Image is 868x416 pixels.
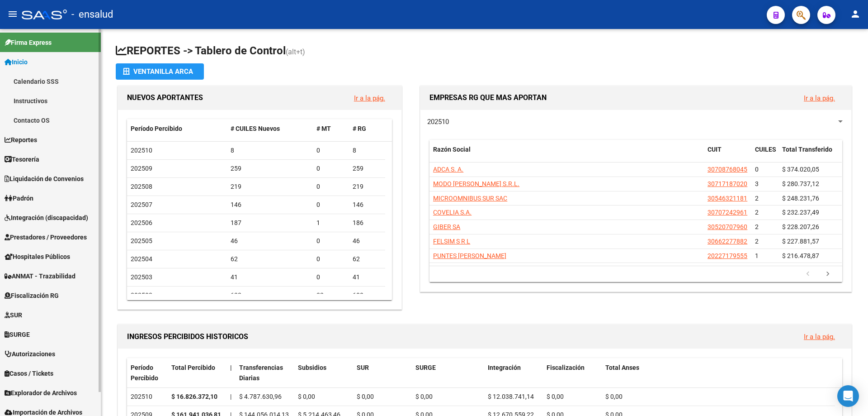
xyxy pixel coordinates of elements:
div: 202510 [131,392,164,402]
span: # RG [353,125,366,132]
datatable-header-cell: Período Percibido [127,119,227,139]
span: $ 228.207,26 [782,223,819,230]
span: $ 0,00 [357,393,374,400]
datatable-header-cell: Total Percibido [168,358,226,388]
span: 2 [755,238,759,245]
div: Open Intercom Messenger [837,385,859,407]
span: ADCA S. A. [433,166,463,173]
span: Total Transferido [782,146,832,153]
span: $ 232.237,49 [782,209,819,216]
span: Razón Social [433,146,471,153]
span: 202505 [131,237,152,244]
div: 187 [231,218,310,228]
span: $ 216.478,87 [782,252,819,259]
a: Ir a la pág. [804,94,835,102]
span: SURGE [415,364,436,371]
div: 219 [231,182,310,192]
span: - ensalud [71,5,113,24]
div: 8 [231,145,310,156]
div: 0 [316,182,345,192]
div: 41 [231,272,310,282]
span: 202502 [131,292,152,299]
datatable-header-cell: SUR [353,358,412,388]
span: Prestadores / Proveedores [5,232,87,242]
div: 0 [316,272,345,282]
span: 202510 [131,147,152,154]
span: Fiscalización [547,364,585,371]
div: 62 [231,254,310,264]
span: 202510 [427,118,449,126]
a: go to previous page [799,269,816,279]
span: Padrón [5,193,33,203]
span: 2 [755,223,759,230]
span: SUR [357,364,369,371]
span: MODO [PERSON_NAME] S.R.L. [433,180,519,187]
span: MICROOMNIBUS SUR SAC [433,195,507,202]
div: 146 [353,200,382,210]
span: 202506 [131,219,152,226]
span: Total Anses [605,364,639,371]
datatable-header-cell: Total Anses [602,358,835,388]
datatable-header-cell: | [226,358,236,388]
span: $ 227.881,57 [782,238,819,245]
span: $ 0,00 [415,393,433,400]
span: Firma Express [5,38,52,48]
span: Casos / Tickets [5,368,53,378]
div: 46 [231,236,310,246]
datatable-header-cell: SURGE [412,358,484,388]
button: Ir a la pág. [347,90,392,106]
datatable-header-cell: Transferencias Diarias [236,358,294,388]
span: COVELIA S.A. [433,209,472,216]
datatable-header-cell: Integración [484,358,543,388]
span: 0 [755,166,759,173]
span: 202508 [131,183,152,190]
span: Liquidación de Convenios [5,174,84,184]
span: 1 [755,252,759,259]
span: Autorizaciones [5,349,55,359]
datatable-header-cell: Razón Social [429,140,704,170]
div: 62 [353,254,382,264]
datatable-header-cell: Subsidios [294,358,353,388]
div: 259 [231,163,310,174]
span: 20227179555 [708,252,747,259]
span: $ 0,00 [547,393,564,400]
div: 0 [316,254,345,264]
div: 0 [316,200,345,210]
div: 259 [353,163,382,174]
button: Ventanilla ARCA [116,63,204,80]
datatable-header-cell: Período Percibido [127,358,168,388]
span: Tesorería [5,154,39,164]
span: $ 248.231,76 [782,195,819,202]
span: # MT [316,125,331,132]
div: 8 [353,145,382,156]
span: SURGE [5,330,30,339]
datatable-header-cell: # RG [349,119,385,139]
span: SUR [5,310,22,320]
div: 186 [353,218,382,228]
span: 2 [755,209,759,216]
span: Reportes [5,135,37,145]
datatable-header-cell: CUIT [704,140,751,170]
span: NUEVOS APORTANTES [127,93,203,102]
span: | [230,364,232,371]
span: 30546321181 [708,195,747,202]
span: Integración [488,364,521,371]
span: 30717187020 [708,180,747,187]
a: Ir a la pág. [354,94,385,102]
span: 30707242961 [708,209,747,216]
div: 0 [316,145,345,156]
div: Ventanilla ARCA [123,63,197,80]
div: 46 [353,236,382,246]
h1: REPORTES -> Tablero de Control [116,43,854,59]
div: 600 [353,290,382,301]
mat-icon: person [850,9,861,19]
datatable-header-cell: Total Transferido [778,140,842,170]
span: EMPRESAS RG QUE MAS APORTAN [429,93,547,102]
span: Transferencias Diarias [239,364,283,382]
button: Ir a la pág. [797,328,842,345]
span: Integración (discapacidad) [5,213,88,223]
span: $ 280.737,12 [782,180,819,187]
span: 2 [755,195,759,202]
span: FELSIM S R L [433,238,470,245]
div: 41 [353,272,382,282]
